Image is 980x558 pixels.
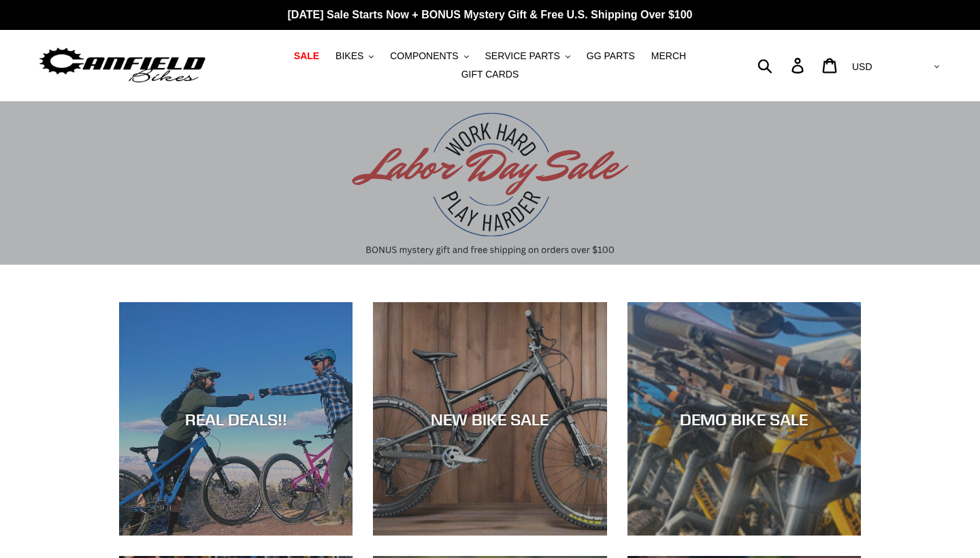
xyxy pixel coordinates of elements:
[478,47,576,65] button: SERVICE PARTS
[651,50,686,62] span: MERCH
[627,302,861,536] a: DEMO BIKE SALE
[485,50,559,62] span: SERVICE PARTS
[287,47,326,65] a: SALE
[294,50,319,62] span: SALE
[383,47,475,65] button: COMPONENTS
[373,409,606,429] div: NEW BIKE SALE
[644,47,693,65] a: MERCH
[119,409,353,429] div: REAL DEALS!!
[119,302,353,536] a: REAL DEALS!!
[455,65,526,84] a: GIFT CARDS
[37,44,208,87] img: Canfield Bikes
[627,409,861,429] div: DEMO BIKE SALE
[373,302,606,536] a: NEW BIKE SALE
[390,50,458,62] span: COMPONENTS
[336,50,363,62] span: BIKES
[580,47,642,65] a: GG PARTS
[765,50,800,80] input: Search
[587,50,635,62] span: GG PARTS
[461,69,519,80] span: GIFT CARDS
[329,47,380,65] button: BIKES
